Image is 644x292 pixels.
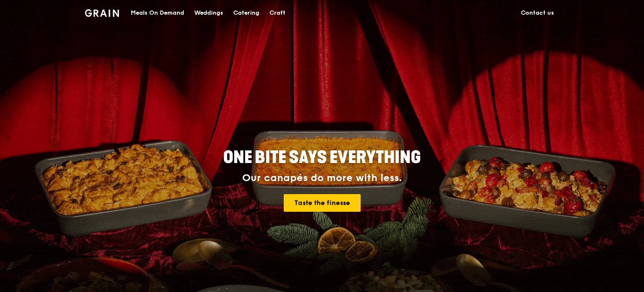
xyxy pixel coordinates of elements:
a: Contact us [516,0,559,26]
div: Craft [269,0,285,26]
a: Craft [264,0,290,26]
div: Meals On Demand [131,0,184,26]
img: Grain [85,9,119,17]
div: Weddings [194,0,223,26]
div: Catering [233,0,259,26]
span: ONE BITE SAYS EVERYTHING [223,147,421,168]
a: Catering [228,0,264,26]
a: Weddings [189,0,228,26]
div: Our canapés do more with less. [171,172,473,184]
a: Taste the finesse [284,194,361,212]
